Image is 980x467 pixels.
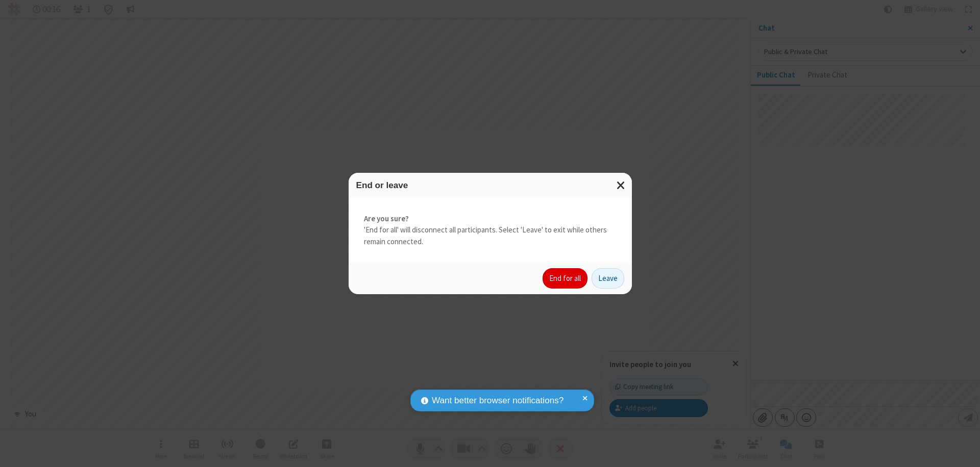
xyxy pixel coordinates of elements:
span: Want better browser notifications? [432,394,563,407]
div: 'End for all' will disconnect all participants. Select 'Leave' to exit while others remain connec... [349,198,632,263]
button: Close modal [610,173,632,198]
button: End for all [543,268,587,289]
h3: End or leave [356,180,624,190]
button: Leave [592,268,624,289]
strong: Are you sure? [364,213,617,225]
